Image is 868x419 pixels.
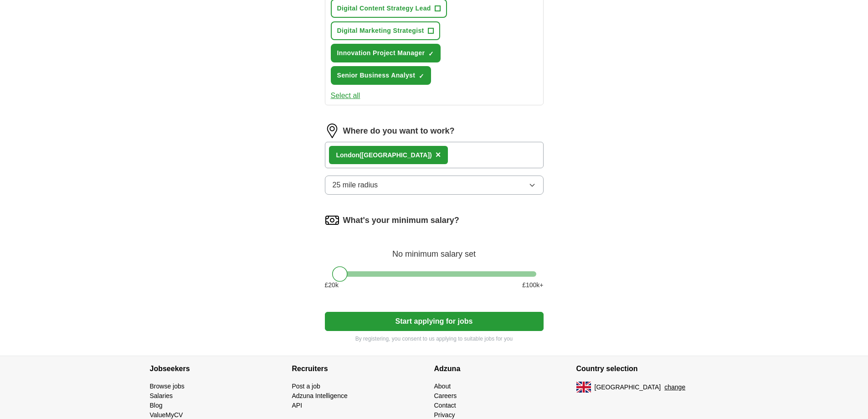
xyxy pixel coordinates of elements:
div: No minimum salary set [325,238,544,260]
span: Digital Marketing Strategist [337,26,424,36]
span: £ 20 k [325,280,339,290]
img: location.png [325,124,339,138]
span: 25 mile radius [333,180,378,191]
a: About [434,383,451,390]
a: Contact [434,402,456,409]
span: Digital Content Strategy Lead [337,4,431,13]
h4: Country selection [576,356,719,382]
strong: Lon [336,151,348,159]
button: 25 mile radius [325,176,544,195]
button: Innovation Project Manager✓ [331,44,441,62]
button: Start applying for jobs [325,312,544,331]
button: Digital Marketing Strategist [331,21,440,40]
a: Careers [434,392,457,399]
label: Where do you want to work? [343,125,455,137]
a: Adzuna Intelligence [292,392,348,399]
span: ✓ [428,50,434,57]
button: Senior Business Analyst✓ [331,66,431,85]
button: change [664,383,685,392]
span: ([GEOGRAPHIC_DATA]) [360,151,432,159]
span: £ 100 k+ [522,280,543,290]
button: Select all [331,90,360,101]
a: Post a job [292,383,320,390]
span: × [436,150,441,160]
p: By registering, you consent to us applying to suitable jobs for you [325,335,544,343]
img: UK flag [576,382,591,393]
span: [GEOGRAPHIC_DATA] [595,383,661,392]
span: Innovation Project Manager [337,48,425,58]
a: ValueMyCV [150,411,183,419]
label: What's your minimum salary? [343,214,459,227]
a: Blog [150,402,163,409]
div: don [336,150,432,160]
button: × [436,148,441,162]
img: salary.png [325,213,339,228]
a: Browse jobs [150,383,185,390]
a: Privacy [434,411,455,419]
a: API [292,402,303,409]
span: ✓ [419,72,424,80]
a: Salaries [150,392,173,399]
span: Senior Business Analyst [337,71,416,80]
